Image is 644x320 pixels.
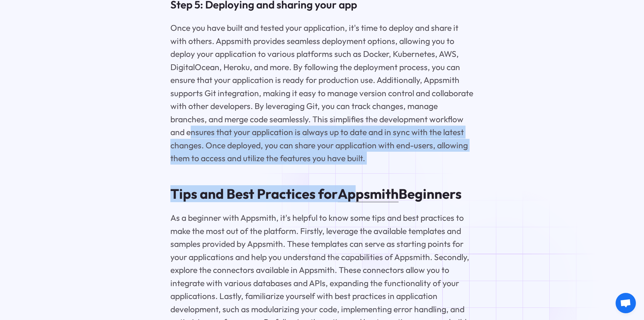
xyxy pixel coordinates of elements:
[616,293,636,313] div: Open chat
[338,185,399,202] a: Appsmith
[170,186,474,202] h2: Tips and Best Practices for Beginners
[170,21,474,165] p: Once you have built and tested your application, it's time to deploy and share it with others. Ap...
